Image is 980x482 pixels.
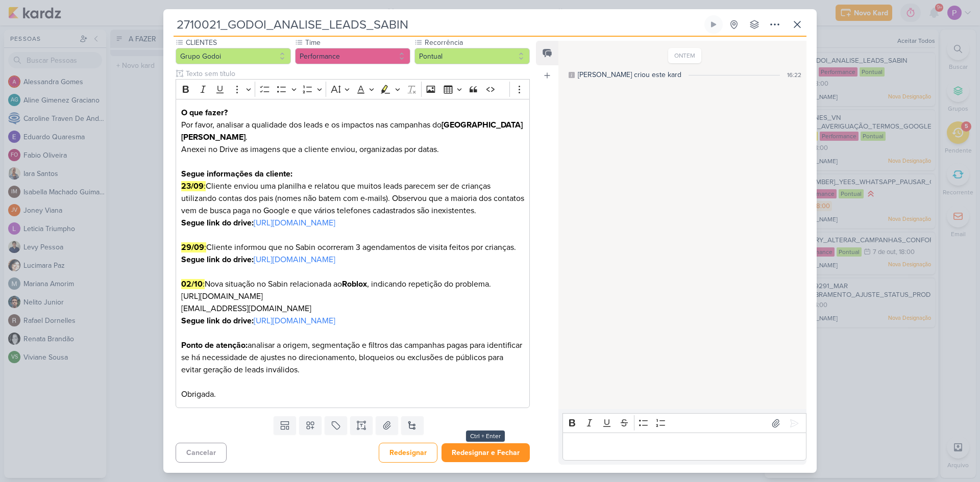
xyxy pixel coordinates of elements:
[466,430,505,442] div: Ctrl + Enter
[181,241,524,266] p: Cliente informou que no Sabin ocorreram 3 agendamentos de visita feitos por crianças.
[176,48,291,64] button: Grupo Godoi
[181,255,254,265] strong: Segue link do drive:
[424,37,530,48] label: Recorrência
[414,48,530,64] button: Pontual
[181,169,292,179] strong: Segue informações da cliente:
[185,37,291,48] label: CLIENTES
[562,433,806,461] div: Editor editing area: main
[181,339,524,400] p: analisar a origem, segmentação e filtros das campanhas pagas para identificar se há necessidade d...
[181,278,524,327] p: Nova situação no Sabin relacionada ao , indicando repetição do problema. [URL][DOMAIN_NAME] [EMAI...
[304,37,410,48] label: Time
[181,242,206,252] mark: :
[578,69,681,80] div: [PERSON_NAME] criou este kard
[181,107,524,143] p: Por favor, analisar a qualidade dos leads e os impactos nas campanhas do .
[181,181,206,191] mark: :
[254,218,335,228] a: [URL][DOMAIN_NAME]
[181,279,203,289] strong: 02/10
[174,15,702,34] input: Kard Sem Título
[181,218,254,228] strong: Segue link do drive:
[181,180,524,229] p: Cliente enviou uma planilha e relatou que muitos leads parecem ser de crianças utilizando contas ...
[787,70,801,80] div: 16:22
[181,143,524,180] p: Anexei no Drive as imagens que a cliente enviou, organizadas por datas.
[379,443,437,463] button: Redesignar
[254,316,335,326] a: [URL][DOMAIN_NAME]
[181,316,254,326] strong: Segue link do drive:
[176,79,530,99] div: Editor toolbar
[709,20,718,29] div: Ligar relógio
[176,443,227,463] button: Cancelar
[342,279,367,289] strong: Roblox
[181,340,248,350] strong: Ponto de atenção:
[181,279,205,289] mark: :
[181,108,228,118] strong: O que fazer?
[254,255,335,265] a: [URL][DOMAIN_NAME]
[562,413,806,433] div: Editor toolbar
[181,181,204,191] strong: 23/09
[295,48,410,64] button: Performance
[176,99,530,409] div: Editor editing area: main
[442,443,530,462] button: Redesignar e Fechar
[184,68,530,79] input: Texto sem título
[181,242,204,252] strong: 29/09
